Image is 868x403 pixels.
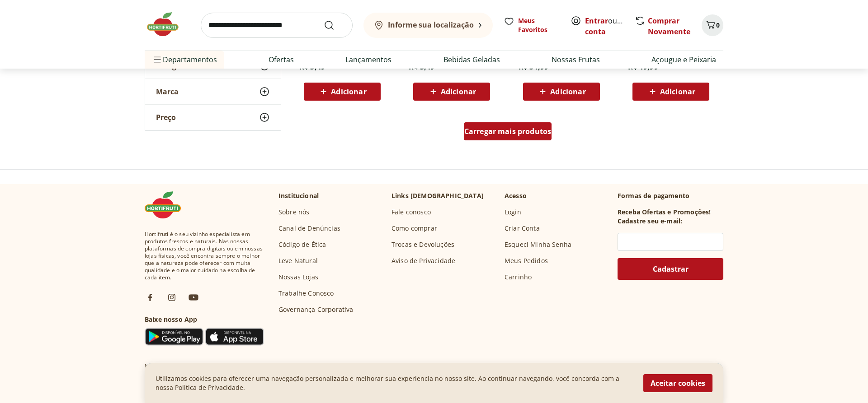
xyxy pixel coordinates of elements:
[702,14,723,36] button: Carrinho
[278,289,334,298] a: Trabalhe Conosco
[145,362,360,371] p: Não há valor mínimo de pedidos no site Hortifruti e Natural da Terra.
[278,191,319,200] p: Institucional
[392,224,437,233] a: Como comprar
[345,54,392,65] a: Lançamentos
[716,21,720,29] span: 0
[505,256,548,265] a: Meus Pedidos
[152,49,163,70] button: Menu
[653,265,689,273] span: Cadastrar
[145,231,264,281] span: Hortifruti é o seu vizinho especialista em produtos frescos e naturais. Nas nossas plataformas de...
[278,305,354,314] a: Governança Corporativa
[152,49,217,70] span: Departamentos
[550,88,585,95] span: Adicionar
[156,113,176,122] span: Preço
[145,79,281,104] button: Marca
[278,256,318,265] a: Leve Natural
[166,292,177,303] img: ig
[585,16,635,37] a: Criar conta
[505,191,527,200] p: Acesso
[324,20,345,31] button: Submit Search
[585,15,625,37] span: ou
[278,224,340,233] a: Canal de Denúncias
[505,208,521,217] a: Login
[145,315,264,324] h3: Baixe nosso App
[304,83,381,101] button: Adicionar
[618,208,711,217] h3: Receba Ofertas e Promoções!
[505,273,532,282] a: Carrinho
[145,328,203,346] img: Google Play Icon
[156,87,179,96] span: Marca
[464,122,552,144] a: Carregar mais produtos
[392,208,431,217] a: Fale conosco
[278,240,326,249] a: Código de Ética
[651,54,716,65] a: Açougue e Peixaria
[269,54,294,65] a: Ofertas
[585,16,608,26] a: Entrar
[464,128,552,135] span: Carregar mais produtos
[441,88,476,95] span: Adicionar
[518,16,560,34] span: Meus Favoritos
[145,191,190,218] img: Hortifruti
[618,258,723,280] button: Cadastrar
[145,105,281,130] button: Preço
[392,240,454,249] a: Trocas e Devoluções
[618,191,723,200] p: Formas de pagamento
[504,16,560,34] a: Meus Favoritos
[552,54,600,65] a: Nossas Frutas
[205,328,264,346] img: App Store Icon
[505,240,571,249] a: Esqueci Minha Senha
[660,88,695,95] span: Adicionar
[392,256,455,265] a: Aviso de Privacidade
[145,292,156,303] img: fb
[643,374,712,392] button: Aceitar cookies
[363,13,493,38] button: Informe sua localização
[388,20,474,30] b: Informe sua localização
[278,273,318,282] a: Nossas Lojas
[443,54,500,65] a: Bebidas Geladas
[188,292,199,303] img: ytb
[145,11,190,38] img: Hortifruti
[632,83,709,101] button: Adicionar
[331,88,366,95] span: Adicionar
[156,374,632,392] p: Utilizamos cookies para oferecer uma navegação personalizada e melhorar sua experiencia no nosso ...
[278,208,309,217] a: Sobre nós
[648,16,690,37] a: Comprar Novamente
[523,83,600,101] button: Adicionar
[201,13,353,38] input: search
[392,191,484,200] p: Links [DEMOGRAPHIC_DATA]
[413,83,490,101] button: Adicionar
[505,224,540,233] a: Criar Conta
[618,217,682,226] h3: Cadastre seu e-mail:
